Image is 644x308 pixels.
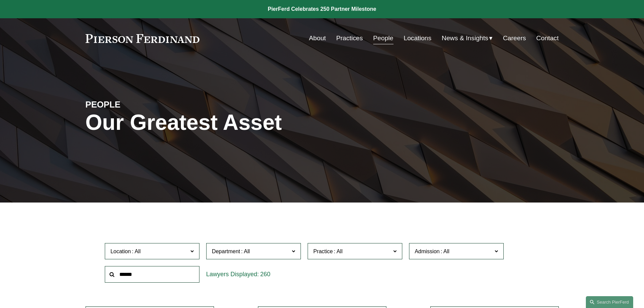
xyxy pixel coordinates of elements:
a: folder dropdown [442,32,493,45]
a: People [373,32,393,45]
a: Locations [404,32,431,45]
span: 260 [260,271,270,278]
span: Practice [313,248,333,254]
span: Location [111,248,131,254]
a: Search this site [586,296,633,308]
span: Department [212,248,240,254]
span: News & Insights [442,32,488,44]
a: Careers [503,32,526,45]
h4: PEOPLE [86,99,204,110]
a: Practices [336,32,363,45]
span: Admission [415,248,440,254]
a: About [309,32,326,45]
h1: Our Greatest Asset [86,110,401,135]
a: Contact [536,32,558,45]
